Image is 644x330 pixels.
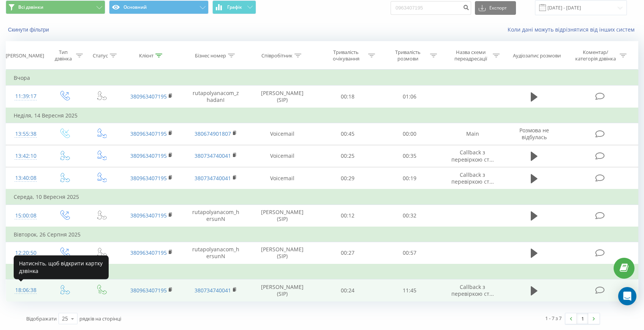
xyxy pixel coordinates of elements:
td: 11:45 [379,279,440,301]
td: [PERSON_NAME] (SIP) [248,279,317,301]
div: Статус [93,52,108,59]
a: 380963407195 [130,175,167,182]
td: 00:45 [317,123,378,145]
button: Графік [212,0,256,14]
div: 18:06:38 [14,283,38,298]
span: Callback з перевіркою ст... [451,149,494,163]
td: Середа, 10 Вересня 2025 [6,189,638,205]
div: [PERSON_NAME] [6,52,44,59]
a: 380963407195 [130,152,167,159]
td: 01:06 [379,86,440,108]
td: [PERSON_NAME] (SIP) [248,205,317,227]
div: Клієнт [139,52,153,59]
td: 00:18 [317,86,378,108]
div: Open Intercom Messenger [618,287,636,305]
div: Співробітник [261,52,293,59]
td: rutapolyanacom_hersunN [184,205,248,227]
div: 1 - 7 з 7 [545,314,562,322]
div: 13:40:08 [14,171,38,186]
td: 00:35 [379,145,440,167]
a: 380734740041 [195,175,231,182]
span: Callback з перевіркою ст... [451,171,494,185]
td: Voicemail [248,145,317,167]
span: Callback з перевіркою ст... [451,283,494,297]
span: рядків на сторінці [79,315,121,322]
td: rutapolyanacom_hersunN [184,242,248,264]
button: Скинути фільтри [6,26,53,33]
td: Voicemail [248,123,317,145]
td: Неділя, 14 Вересня 2025 [6,108,638,123]
div: Тривалість розмови [388,49,428,62]
td: 00:24 [317,279,378,301]
td: Вчора [6,70,638,86]
div: Тип дзвінка [52,49,74,62]
a: 380674901807 [195,130,231,137]
td: 00:57 [379,242,440,264]
div: Назва схеми переадресації [450,49,491,62]
td: 00:27 [317,242,378,264]
td: 00:32 [379,205,440,227]
td: [PERSON_NAME] (SIP) [248,86,317,108]
span: Розмова не відбулась [519,127,549,141]
a: 1 [577,313,588,324]
a: 380963407195 [130,130,167,137]
div: 11:39:17 [14,89,38,104]
td: Понеділок, 25 Серпня 2025 [6,264,638,279]
td: rutapolyanacom_zhadanI [184,86,248,108]
div: Коментар/категорія дзвінка [573,49,618,62]
a: 380734740041 [195,287,231,294]
a: 380734740041 [195,152,231,159]
td: [PERSON_NAME] (SIP) [248,242,317,264]
a: 380963407195 [130,93,167,100]
td: 00:19 [379,167,440,190]
div: Бізнес номер [195,52,226,59]
div: Тривалість очікування [326,49,366,62]
button: Всі дзвінки [6,0,105,14]
a: 380963407195 [130,287,167,294]
a: 380963407195 [130,212,167,219]
span: Всі дзвінки [18,4,43,10]
td: 00:25 [317,145,378,167]
div: 12:20:50 [14,246,38,260]
td: 00:00 [379,123,440,145]
div: 15:00:08 [14,208,38,223]
td: 00:29 [317,167,378,190]
input: Пошук за номером [391,1,471,15]
div: 13:42:10 [14,149,38,163]
td: 00:12 [317,205,378,227]
span: Відображати [26,315,57,322]
div: Натисніть, щоб відкрити картку дзвінка [14,255,109,279]
a: Коли дані можуть відрізнятися вiд інших систем [508,26,638,33]
td: Вівторок, 26 Серпня 2025 [6,227,638,242]
a: 380963407195 [130,249,167,256]
button: Експорт [475,1,516,15]
div: 25 [62,315,68,322]
div: 13:55:38 [14,127,38,141]
td: Voicemail [248,167,317,190]
button: Основний [109,0,209,14]
span: Графік [227,5,242,10]
div: Аудіозапис розмови [513,52,561,59]
td: Main [440,123,505,145]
